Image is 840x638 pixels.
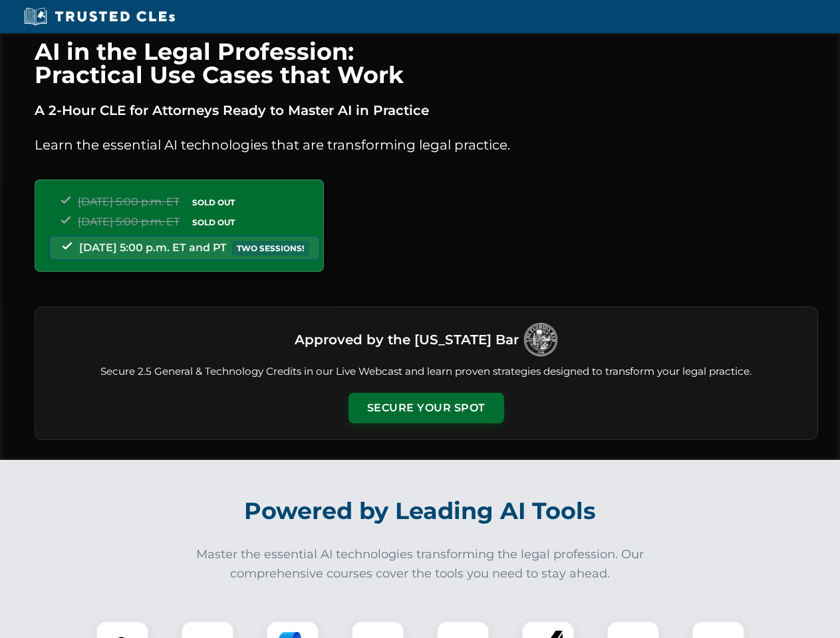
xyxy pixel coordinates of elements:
p: A 2-Hour CLE for Attorneys Ready to Master AI in Practice [35,100,818,121]
span: [DATE] 5:00 p.m. ET [78,215,180,228]
h2: Powered by Leading AI Tools [52,488,789,534]
span: SOLD OUT [188,215,239,229]
h3: Approved by the [US_STATE] Bar [295,328,519,352]
img: Trusted CLEs [20,7,179,27]
span: [DATE] 5:00 p.m. ET [78,195,180,208]
img: Logo [524,323,557,356]
h1: AI in the Legal Profession: Practical Use Cases that Work [35,40,818,86]
p: Master the essential AI technologies transforming the legal profession. Our comprehensive courses... [188,545,653,584]
button: Secure Your Spot [349,393,504,423]
p: Learn the essential AI technologies that are transforming legal practice. [35,134,818,156]
span: SOLD OUT [188,195,239,209]
p: Secure 2.5 General & Technology Credits in our Live Webcast and learn proven strategies designed ... [51,364,801,379]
